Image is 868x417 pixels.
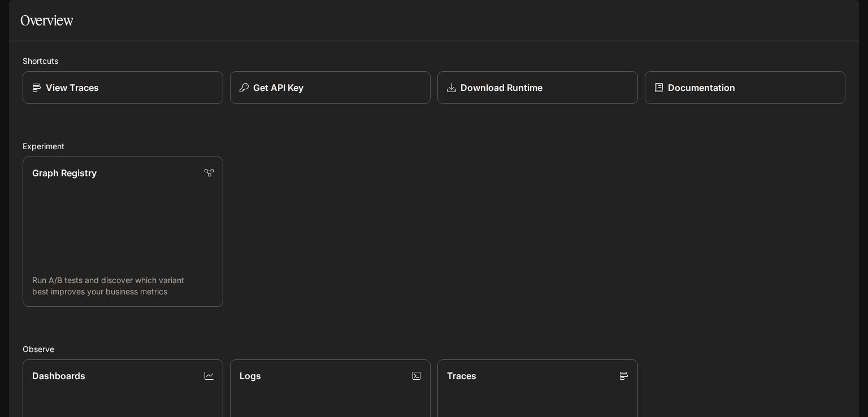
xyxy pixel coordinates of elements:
p: Run A/B tests and discover which variant best improves your business metrics [32,275,214,297]
h2: Experiment [23,140,845,152]
button: Get API Key [230,71,431,104]
h2: Observe [23,343,845,355]
a: Documentation [645,71,845,104]
h1: Overview [20,9,73,32]
p: Logs [240,369,261,383]
a: View Traces [23,71,223,104]
p: Get API Key [253,81,303,94]
p: Documentation [668,81,735,94]
p: View Traces [46,81,99,94]
a: Graph RegistryRun A/B tests and discover which variant best improves your business metrics [23,157,223,307]
p: Dashboards [32,369,85,383]
p: Traces [447,369,476,383]
h2: Shortcuts [23,55,845,67]
p: Graph Registry [32,166,97,180]
button: open drawer [8,6,29,26]
a: Download Runtime [437,71,638,104]
p: Download Runtime [461,81,542,94]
